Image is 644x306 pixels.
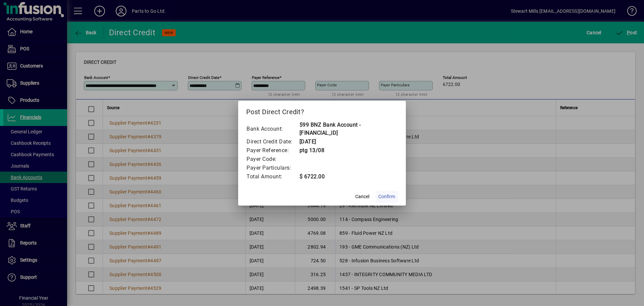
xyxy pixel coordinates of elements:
td: [DATE] [299,137,398,146]
td: 599 BNZ Bank Account - [FINANCIAL_ID] [299,121,398,137]
button: Confirm [376,191,398,203]
span: Confirm [378,193,395,200]
td: Bank Account: [246,121,299,137]
td: Total Amount: [246,172,299,181]
td: Direct Credit Date: [246,137,299,146]
td: Payer Code: [246,155,299,164]
span: Cancel [355,193,369,200]
h2: Post Direct Credit? [238,101,406,120]
td: $ 6722.00 [299,172,398,181]
button: Cancel [352,191,373,203]
td: Payer Particulars: [246,164,299,172]
td: ptg 13/08 [299,146,398,155]
td: Payer Reference: [246,146,299,155]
